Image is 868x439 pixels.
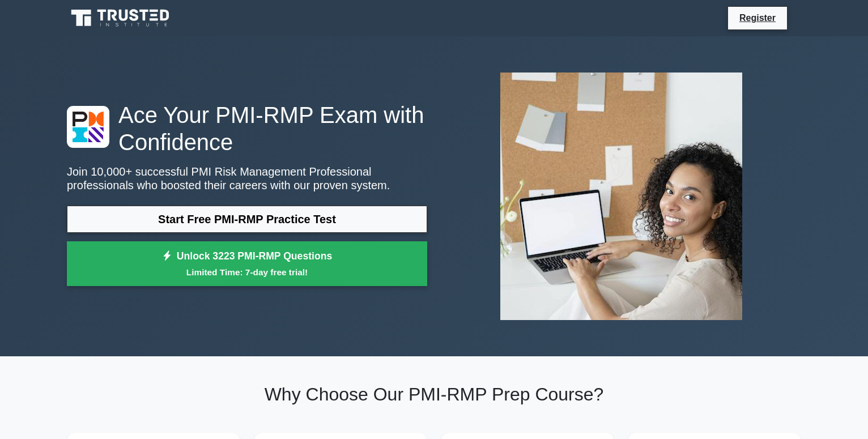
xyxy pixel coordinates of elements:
[67,165,427,192] p: Join 10,000+ successful PMI Risk Management Professional professionals who boosted their careers ...
[67,383,801,405] h2: Why Choose Our PMI-RMP Prep Course?
[67,241,427,287] a: Unlock 3223 PMI-RMP QuestionsLimited Time: 7-day free trial!
[81,266,413,279] small: Limited Time: 7-day free trial!
[733,11,782,25] a: Register
[67,101,427,156] h1: Ace Your PMI-RMP Exam with Confidence
[67,206,427,233] a: Start Free PMI-RMP Practice Test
